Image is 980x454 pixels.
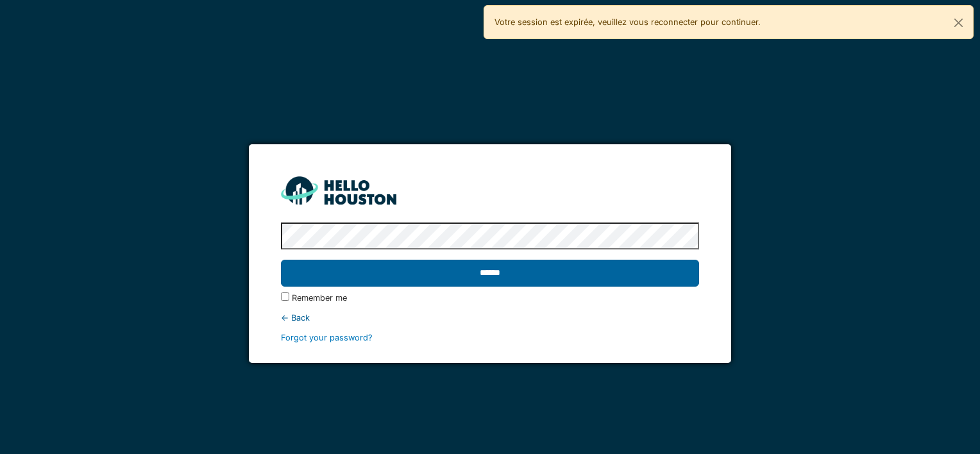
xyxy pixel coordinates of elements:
[281,333,373,342] a: Forgot your password?
[281,312,698,324] div: ← Back
[292,292,347,304] label: Remember me
[484,5,974,39] div: Votre session est expirée, veuillez vous reconnecter pour continuer.
[281,176,396,204] img: HH_line-BYnF2_Hg.png
[944,6,973,40] button: Close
